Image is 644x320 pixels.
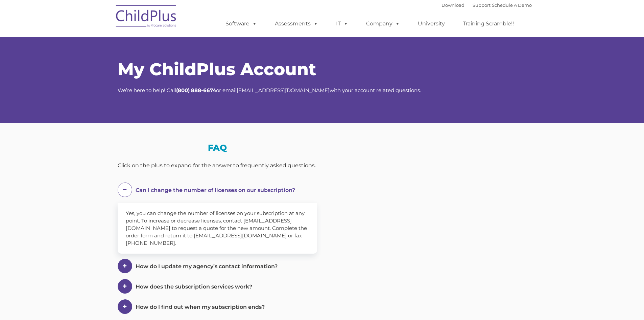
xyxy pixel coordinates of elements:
[268,17,325,30] a: Assessments
[473,2,491,8] a: Support
[136,263,278,270] span: How do I update my agency’s contact information?
[136,187,295,193] span: Can I change the number of licenses on our subscription?
[456,17,521,30] a: Training Scramble!!
[176,87,178,93] strong: (
[442,2,532,8] font: |
[118,59,316,80] span: My ChildPlus Account
[492,2,532,8] a: Schedule A Demo
[118,87,421,93] span: We’re here to help! Call or email with your account related questions.
[136,304,265,310] span: How do I find out when my subscription ends?
[118,203,317,254] div: Yes, you can change the number of licenses on your subscription at any point. To increase or decr...
[219,17,264,30] a: Software
[118,144,317,152] h3: FAQ
[329,17,355,30] a: IT
[178,87,216,93] strong: 800) 888-6674
[442,2,464,8] a: Download
[118,161,317,171] div: Click on the plus to expand for the answer to frequently asked questions.
[113,0,180,34] img: ChildPlus by Procare Solutions
[359,17,407,30] a: Company
[411,17,452,30] a: University
[136,283,252,290] span: How does the subscription services work?
[237,87,330,93] a: [EMAIL_ADDRESS][DOMAIN_NAME]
